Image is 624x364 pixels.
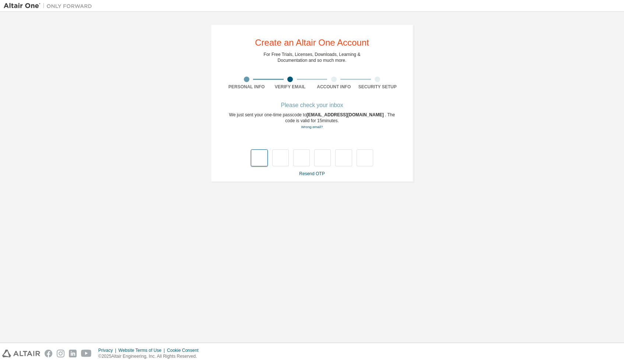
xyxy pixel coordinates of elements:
[45,350,52,357] img: facebook.svg
[225,84,269,90] div: Personal Info
[306,112,385,117] span: [EMAIL_ADDRESS][DOMAIN_NAME]
[81,350,92,357] img: youtube.svg
[255,38,369,47] div: Create an Altair One Account
[301,125,323,129] a: Go back to the registration form
[356,84,400,90] div: Security Setup
[225,112,399,130] div: We just sent your one-time passcode to . The code is valid for 15 minutes.
[299,171,325,176] a: Resend OTP
[2,350,40,357] img: altair_logo.svg
[4,2,96,10] img: Altair One
[98,353,203,360] p: © 2025 Altair Engineering, Inc. All Rights Reserved.
[69,350,77,357] img: linkedin.svg
[118,347,167,353] div: Website Terms of Use
[167,347,203,353] div: Cookie Consent
[98,347,118,353] div: Privacy
[225,103,399,107] div: Please check your inbox
[264,52,361,63] div: For Free Trials, Licenses, Downloads, Learning & Documentation and so much more.
[312,84,356,90] div: Account Info
[57,350,64,357] img: instagram.svg
[269,84,312,90] div: Verify Email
